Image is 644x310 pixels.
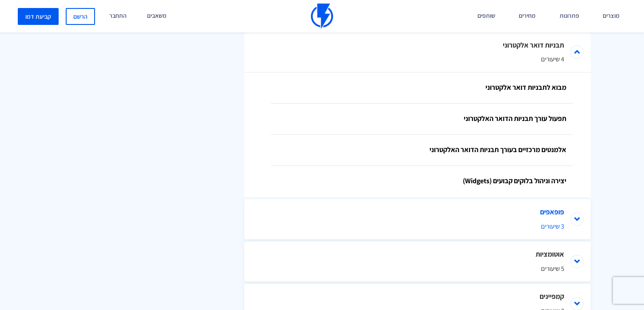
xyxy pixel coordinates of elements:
[271,264,564,273] span: 5 שיעורים
[271,135,573,166] a: אלמנטים מרכזיים בעורך תבניות הדואר האלקטרוני
[66,8,95,25] a: הרשם
[18,8,59,25] a: קביעת דמו
[244,199,591,239] li: פופאפים
[271,166,573,197] a: יצירה וניהול בלוקים קבועים (Widgets)
[244,242,591,282] li: אוטומציות
[271,72,573,104] a: מבוא לתבניות דואר אלקטרוני
[271,54,564,64] span: 4 שיעורים
[271,221,564,231] span: 3 שיעורים
[271,104,573,135] a: תפעול עורך תבניות הדואר האלקטרוני
[244,32,591,72] li: תבניות דואר אלקטרוני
